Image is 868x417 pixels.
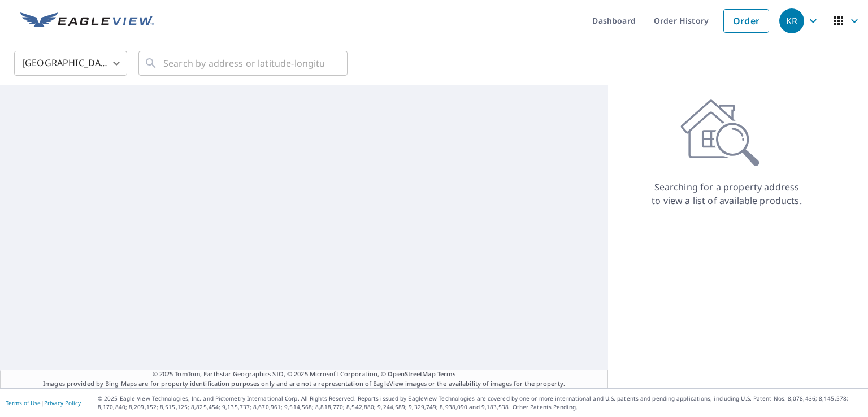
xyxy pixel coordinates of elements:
p: Searching for a property address to view a list of available products. [651,180,802,207]
div: KR [779,8,804,33]
a: OpenStreetMap [388,370,435,378]
div: [GEOGRAPHIC_DATA] [14,47,127,79]
a: Terms of Use [6,399,41,407]
p: © 2025 Eagle View Technologies, Inc. and Pictometry International Corp. All Rights Reserved. Repo... [98,394,862,411]
a: Privacy Policy [44,399,81,407]
span: © 2025 TomTom, Earthstar Geographics SIO, © 2025 Microsoft Corporation, © [153,370,456,379]
input: Search by address or latitude-longitude [163,47,324,79]
img: EV Logo [20,12,154,29]
p: | [6,399,81,406]
a: Order [723,9,769,33]
a: Terms [437,370,456,378]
